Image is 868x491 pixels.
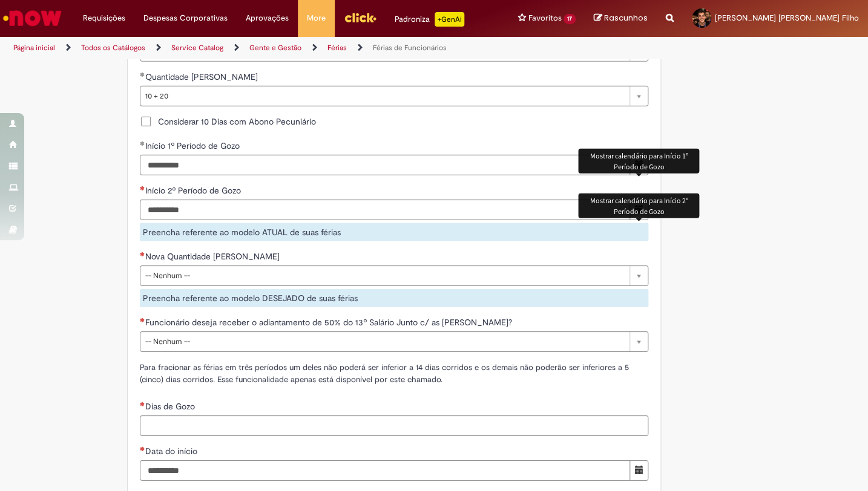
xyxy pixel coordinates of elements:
a: Página inicial [13,43,55,53]
input: Início 2º Período de Gozo [140,200,630,220]
span: 10 + 20 [145,86,623,106]
button: Mostrar calendário para Data do início [630,460,648,481]
a: Todos os Catálogos [81,43,145,53]
span: Obrigatório Preenchido [140,72,145,77]
img: ServiceNow [1,6,64,30]
span: -- Nenhum -- [145,266,623,285]
span: -- Nenhum -- [145,332,623,351]
span: Rascunhos [604,12,648,24]
span: Favoritos [528,12,561,24]
p: +GenAi [435,12,464,27]
div: Preencha referente ao modelo ATUAL de suas férias [140,223,648,241]
div: Mostrar calendário para Início 1º Período de Gozo [578,149,699,173]
img: click_logo_yellow_360x200.png [344,8,376,27]
span: Data do início [145,446,200,457]
a: Férias [327,43,347,53]
div: Preencha referente ao modelo DESEJADO de suas férias [140,289,648,307]
span: Obrigatório Preenchido [140,141,145,146]
span: Despesas Corporativas [143,12,228,24]
span: Necessários [140,402,145,406]
input: Início 1º Período de Gozo 01 September 2025 Monday [140,155,630,175]
ul: Trilhas de página [9,37,570,59]
a: Gente e Gestão [249,43,301,53]
span: 17 [564,14,576,24]
span: Necessários [140,317,145,322]
input: Data do início [140,460,630,481]
a: Rascunhos [594,13,648,24]
div: Mostrar calendário para Início 2º Período de Gozo [578,193,699,218]
span: More [307,12,326,24]
input: Dias de Gozo [140,415,648,436]
span: Aprovações [246,12,289,24]
span: Dias de Gozo [145,401,197,412]
span: [PERSON_NAME] [PERSON_NAME] Filho [715,13,859,23]
a: Service Catalog [171,43,223,53]
a: Férias de Funcionários [373,43,447,53]
span: Considerar 10 Dias com Abono Pecuniário [158,115,316,128]
span: Necessários [140,252,145,256]
span: Necessários [140,186,145,190]
span: Para fracionar as férias em três períodos um deles não poderá ser inferior a 14 dias corridos e o... [140,362,629,385]
span: Necessários [140,446,145,451]
span: Funcionário deseja receber o adiantamento de 50% do 13º Salário Junto c/ as [PERSON_NAME]? [145,317,515,328]
span: Nova Quantidade [PERSON_NAME] [145,251,282,262]
div: Padroniza [395,12,464,27]
span: Início 2º Período de Gozo [145,185,243,196]
span: Requisições [83,12,125,24]
span: Quantidade [PERSON_NAME] [145,71,260,82]
span: Início 1º Período de Gozo [145,140,242,151]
